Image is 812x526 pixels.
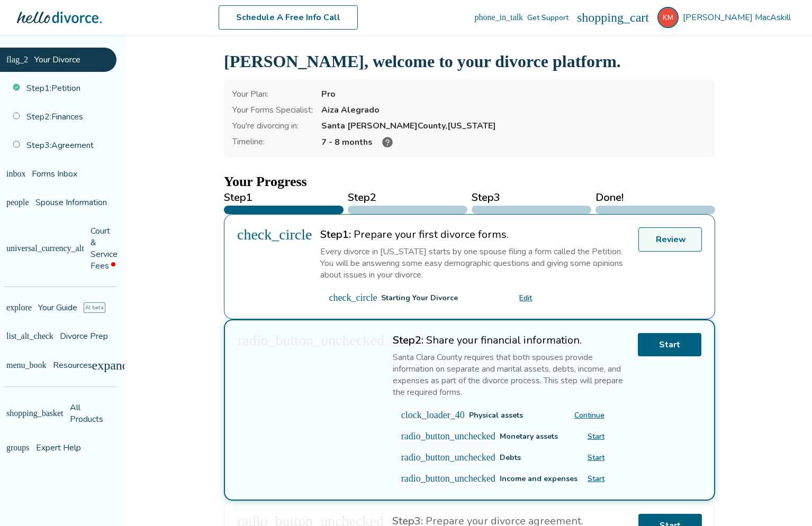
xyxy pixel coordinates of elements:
[224,174,715,190] h2: Your Progress
[232,104,313,116] div: Your Forms Specialist:
[393,352,629,398] p: Santa Clara County requires that both spouses provide information on separate and marital assets,...
[393,333,629,347] h2: Share your financial information.
[596,190,715,206] span: Done!
[32,168,77,180] span: Forms Inbox
[321,88,707,100] div: Pro
[224,52,715,71] h1: [PERSON_NAME] , welcome to your divorce platform.
[6,170,25,178] span: inbox
[472,190,591,206] span: Step 3
[321,120,707,132] div: Santa [PERSON_NAME] County, [US_STATE]
[588,453,605,463] a: Start
[6,56,28,64] span: flag_2
[321,136,707,149] div: 7 - 8 months
[500,431,558,441] div: Monetary assets
[92,359,161,372] span: expand_more
[348,190,467,206] span: Step 2
[6,361,47,370] span: menu_book
[638,333,701,356] a: Start
[469,410,523,420] div: Physical assets
[6,409,64,418] span: shopping_basket
[500,453,521,463] div: Debts
[91,225,118,272] span: Court & Service Fees
[519,293,532,303] a: Edit
[588,474,605,484] a: Start
[474,13,523,22] span: phone_in_talk
[527,13,569,23] span: Get Support
[219,5,358,30] a: Schedule A Free Info Call
[638,227,702,252] a: Review
[238,333,384,348] span: radio_button_unchecked
[320,246,630,281] p: Every divorce in [US_STATE] starts by one spouse filing a form called the Petition. You will be a...
[6,444,30,452] span: groups
[401,431,495,441] span: radio_button_unchecked
[588,431,605,441] a: Start
[237,227,312,242] span: check_circle
[401,453,495,462] span: radio_button_unchecked
[500,474,578,484] div: Income and expenses
[401,410,465,420] span: clock_loader_40
[683,12,795,23] span: [PERSON_NAME] MacAskill
[401,474,495,483] span: radio_button_unchecked
[224,190,344,206] span: Step 1
[320,227,351,242] strong: Step 1 :
[6,198,29,207] span: people
[6,359,92,371] span: Resources
[232,136,313,149] div: Timeline:
[320,227,630,242] h2: Prepare your first divorce forms.
[574,410,605,420] a: Continue
[84,302,105,313] span: AI beta
[6,332,53,340] span: list_alt_check
[474,13,569,23] a: phone_in_talkGet Support
[329,293,377,302] span: check_circle
[232,120,313,132] div: You're divorcing in:
[381,293,458,303] div: Starting Your Divorce
[657,7,679,28] img: kmacaskill@gmail.com
[577,11,649,24] span: shopping_cart
[321,104,707,116] div: Aiza Alegrado
[232,88,313,100] div: Your Plan:
[6,244,84,253] span: universal_currency_alt
[6,303,32,312] span: explore
[393,333,423,347] strong: Step 2 :
[759,475,812,526] iframe: Chat Widget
